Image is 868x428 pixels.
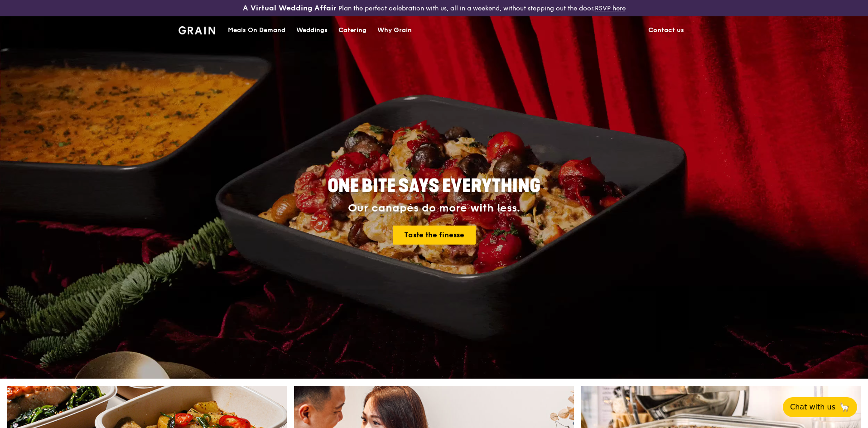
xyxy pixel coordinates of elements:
[338,17,366,44] div: Catering
[173,4,695,13] div: Plan the perfect celebration with us, all in a weekend, without stepping out the door.
[372,17,417,44] a: Why Grain
[178,16,215,43] a: GrainGrain
[790,402,835,413] span: Chat with us
[328,175,540,197] span: ONE BITE SAYS EVERYTHING
[333,17,372,44] a: Catering
[228,17,285,44] div: Meals On Demand
[595,5,626,12] a: RSVP here
[643,17,690,44] a: Contact us
[839,402,850,413] span: 🦙
[291,17,333,44] a: Weddings
[271,202,597,215] div: Our canapés do more with less.
[377,17,412,44] div: Why Grain
[783,397,857,417] button: Chat with us🦙
[296,17,328,44] div: Weddings
[178,26,215,34] img: Grain
[243,4,337,13] h3: A Virtual Wedding Affair
[393,226,476,245] a: Taste the finesse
